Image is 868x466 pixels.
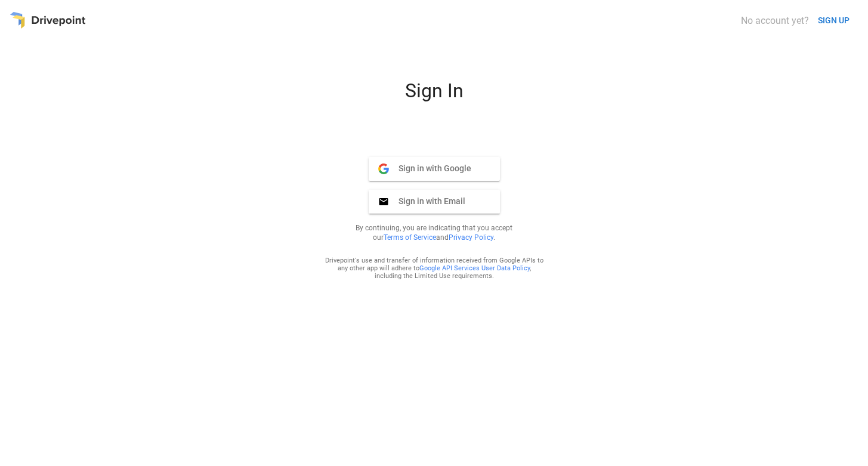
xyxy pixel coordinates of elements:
div: No account yet? [741,15,809,26]
p: By continuing, you are indicating that you accept our and . [341,223,527,242]
button: SIGN UP [813,10,854,32]
a: Terms of Service [384,233,436,242]
a: Privacy Policy [449,233,493,242]
button: Sign in with Email [369,190,500,214]
div: Drivepoint's use and transfer of information received from Google APIs to any other app will adhe... [325,257,544,280]
span: Sign in with Email [389,196,465,206]
button: Sign in with Google [369,157,500,181]
span: Sign in with Google [389,163,471,174]
a: Google API Services User Data Policy [419,264,530,272]
div: Sign In [291,79,577,112]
